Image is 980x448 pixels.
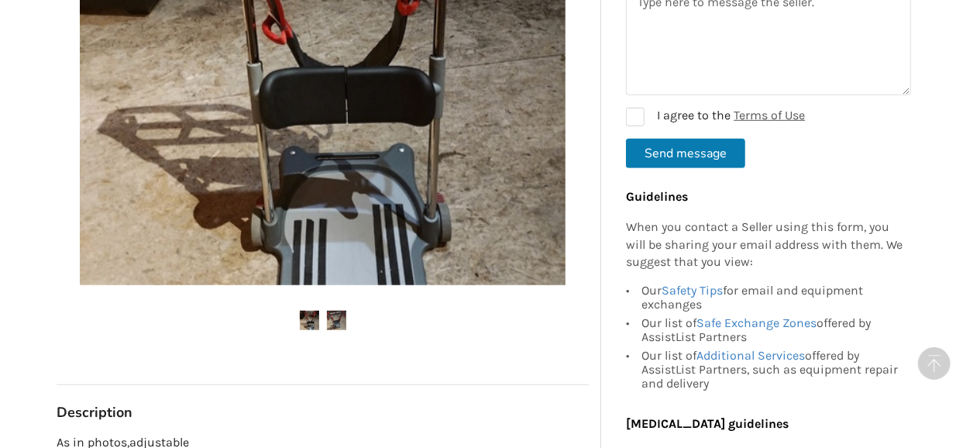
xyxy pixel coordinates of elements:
[300,311,319,330] img: molift-mechanical floor lift-transfer aids-other-assistlist-listing
[641,284,903,315] div: Our for email and equipment exchanges
[626,189,688,204] b: Guidelines
[696,349,805,364] a: Additional Services
[626,108,805,126] label: I agree to the
[696,316,817,331] a: Safe Exchange Zones
[327,311,346,330] img: molift-mechanical floor lift-transfer aids-other-assistlist-listing
[626,417,789,432] b: [MEDICAL_DATA] guidelines
[662,284,723,298] a: Safety Tips
[57,404,589,422] h3: Description
[734,108,805,122] a: Terms of Use
[626,139,745,168] button: Send message
[641,347,903,391] div: Our list of offered by AssistList Partners, such as equipment repair and delivery
[626,219,903,272] p: When you contact a Seller using this form, you will be sharing your email address with them. We s...
[641,315,903,347] div: Our list of offered by AssistList Partners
